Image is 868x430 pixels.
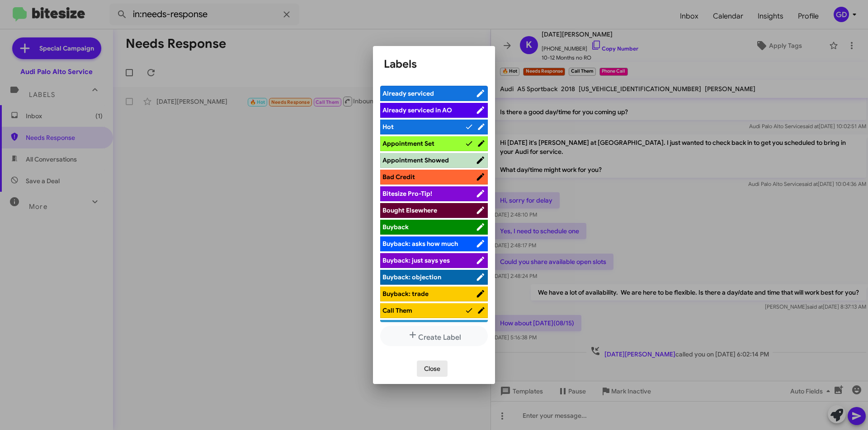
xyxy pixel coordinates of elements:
[382,273,441,281] span: Buyback: objection
[382,206,437,214] span: Bought Elsewhere
[382,256,450,264] span: Buyback: just says yes
[382,156,449,164] span: Appointment Showed
[382,306,412,314] span: Call Them
[382,190,432,198] span: Bitesize Pro-Tip!
[382,123,394,131] span: Hot
[382,240,458,248] span: Buyback: asks how much
[382,223,409,231] span: Buyback
[382,106,452,114] span: Already serviced in AO
[382,173,415,181] span: Bad Credit
[382,139,434,148] span: Appointment Set
[384,57,484,71] h1: Labels
[424,361,440,377] span: Close
[380,326,488,346] button: Create Label
[382,89,434,97] span: Already serviced
[417,361,448,377] button: Close
[382,290,429,298] span: Buyback: trade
